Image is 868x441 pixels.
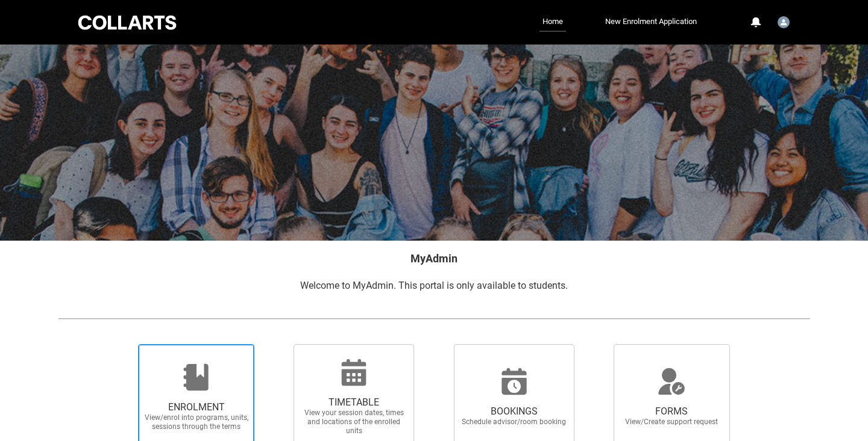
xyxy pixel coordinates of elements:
[618,406,725,418] span: FORMS
[602,13,700,31] a: New Enrolment Application
[143,413,250,431] span: View/enrol into programs, units, sessions through the terms
[618,418,725,427] span: View/Create support request
[143,401,250,413] span: ENROLMENT
[461,418,567,427] span: Schedule advisor/room booking
[301,396,407,409] span: TIMETABLE
[301,409,407,436] span: View your session dates, times and locations of the enrolled units
[778,16,790,28] img: Student.bcalwell
[539,13,566,32] a: Home
[58,250,810,267] h2: MyAdmin
[300,280,568,291] span: Welcome to MyAdmin. This portal is only available to students.
[775,11,793,31] button: User Profile Student.bcalwell
[461,406,567,418] span: BOOKINGS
